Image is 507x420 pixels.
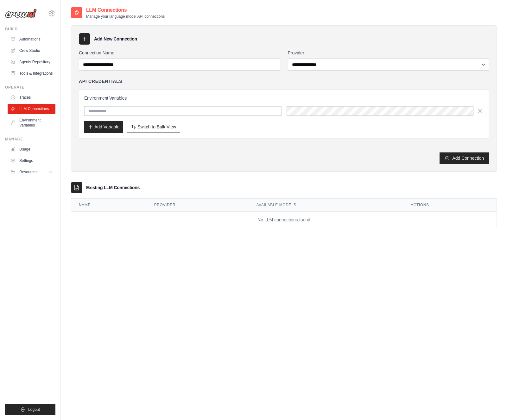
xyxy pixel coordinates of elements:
[8,92,55,102] a: Traces
[249,199,403,212] th: Available Models
[8,144,55,154] a: Usage
[86,14,165,19] p: Manage your language model API connections
[8,57,55,67] a: Agents Repository
[8,34,55,44] a: Automations
[71,199,147,212] th: Name
[19,170,37,175] span: Resources
[440,152,489,164] button: Add Connection
[127,121,180,133] button: Switch to Bulk View
[84,121,123,133] button: Add Variable
[86,6,165,14] h2: LLM Connections
[5,404,55,415] button: Logout
[79,78,122,84] h4: API Credentials
[79,50,280,56] label: Connection Name
[288,50,489,56] label: Provider
[5,9,37,18] img: Logo
[84,95,484,101] h3: Environment Variables
[8,115,55,130] a: Environment Variables
[71,212,497,228] td: No LLM connections found
[86,184,140,191] h3: Existing LLM Connections
[8,156,55,166] a: Settings
[403,199,497,212] th: Actions
[28,407,40,412] span: Logout
[94,36,137,42] h3: Add New Connection
[8,104,55,114] a: LLM Connections
[8,46,55,56] a: Crew Studio
[147,199,249,212] th: Provider
[5,27,55,32] div: Build
[137,124,176,130] span: Switch to Bulk View
[5,85,55,90] div: Operate
[8,167,55,177] button: Resources
[8,68,55,78] a: Tools & Integrations
[5,137,55,142] div: Manage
